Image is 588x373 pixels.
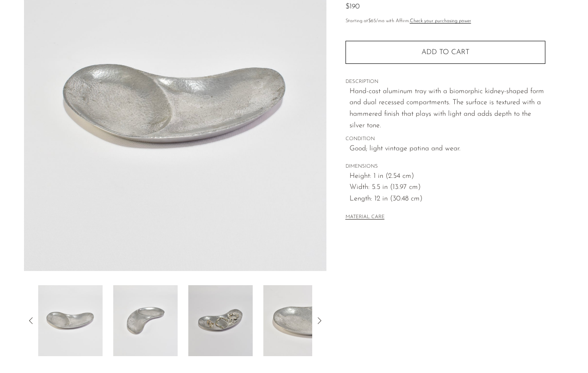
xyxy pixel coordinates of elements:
[350,86,545,131] p: Hand-cast aluminum tray with a biomorphic kidney-shaped form and dual recessed compartments. The ...
[346,214,385,221] button: MATERIAL CARE
[346,163,545,171] span: DIMENSIONS
[346,3,360,10] span: $190
[350,171,545,182] span: Height: 1 in (2.54 cm)
[188,285,253,356] img: Hammered Aluminum Tray
[346,41,545,64] button: Add to cart
[350,193,545,205] span: Length: 12 in (30.48 cm)
[346,135,545,143] span: CONDITION
[421,49,469,56] span: Add to cart
[410,19,471,24] a: Check your purchasing power - Learn more about Affirm Financing (opens in modal)
[38,285,103,356] img: Hammered Aluminum Tray
[368,19,376,24] span: $65
[346,78,545,86] span: DESCRIPTION
[263,285,328,356] img: Hammered Aluminum Tray
[350,143,545,155] span: Good; light vintage patina and wear.
[346,17,545,25] p: Starting at /mo with Affirm.
[113,285,178,356] img: Hammered Aluminum Tray
[350,182,545,193] span: Width: 5.5 in (13.97 cm)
